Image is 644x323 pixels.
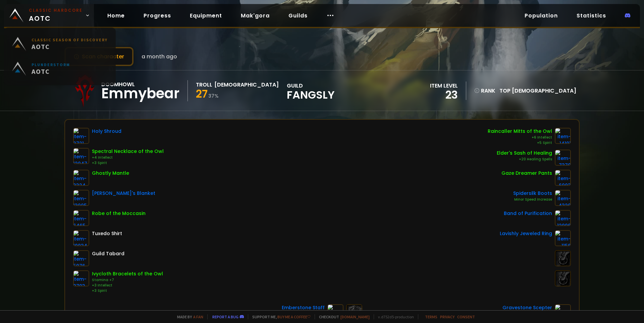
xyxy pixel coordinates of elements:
[555,128,571,144] img: item-14191
[488,128,552,135] div: Raincaller Mitts of the Owl
[92,288,163,293] div: +3 Spirit
[208,93,219,99] small: 37 %
[512,87,576,95] span: [DEMOGRAPHIC_DATA]
[102,9,130,22] a: Home
[457,314,475,319] a: Consent
[287,90,335,100] span: Fangsly
[92,128,121,135] div: Holy Shroud
[497,150,552,157] div: Elder's Sash of Healing
[497,157,552,162] div: +20 Healing Spells
[513,197,552,202] div: Minor Speed Increase
[142,52,177,61] span: a month ago
[73,250,89,266] img: item-5976
[32,44,108,53] span: AOTC
[92,155,164,160] div: +4 Intellect
[29,7,83,23] span: AOTC
[32,69,70,77] span: AOTC
[196,86,208,101] span: 27
[571,9,611,22] a: Statistics
[502,304,552,311] div: Gravestone Scepter
[555,230,571,246] img: item-1156
[73,190,89,206] img: item-13005
[277,314,311,319] a: Buy me a coffee
[196,80,212,89] div: Troll
[92,283,163,288] div: +3 Intellect
[73,270,89,286] img: item-9793
[173,314,203,319] span: Made by
[488,135,552,140] div: +6 Intellect
[73,148,89,164] img: item-12047
[32,39,108,44] small: Classic Season of Discovery
[73,128,89,144] img: item-2721
[488,140,552,146] div: +5 Spirit
[555,210,571,226] img: item-12996
[8,58,112,83] a: PlunderstormAOTC
[282,304,325,311] div: Emberstone Staff
[92,160,164,166] div: +3 Spirit
[92,250,124,257] div: Guild Tabard
[73,170,89,186] img: item-3324
[440,314,454,319] a: Privacy
[32,64,70,69] small: Plunderstorm
[519,9,563,22] a: Population
[555,190,571,206] img: item-4320
[138,9,176,22] a: Progress
[92,210,146,217] div: Robe of the Moccasin
[430,82,458,90] div: item level
[92,277,163,283] div: Stamina +7
[212,314,238,319] a: Report a bug
[430,90,458,100] div: 23
[73,210,89,226] img: item-6465
[283,9,313,22] a: Guilds
[235,9,275,22] a: Mak'gora
[501,170,552,177] div: Gaze Dreamer Pants
[474,87,495,95] div: rank
[425,314,437,319] a: Terms
[555,150,571,166] img: item-7370
[555,170,571,186] img: item-6903
[513,190,552,197] div: Spidersilk Boots
[500,230,552,237] div: Lavishly Jeweled Ring
[315,314,370,319] span: Checkout
[92,230,122,237] div: Tuxedo Shirt
[92,270,163,277] div: Ivycloth Bracelets of the Owl
[29,7,83,13] small: Classic Hardcore
[8,34,112,58] a: Classic Season of DiscoveryAOTC
[214,80,279,89] div: [DEMOGRAPHIC_DATA]
[92,148,164,155] div: Spectral Necklace of the Owl
[73,230,89,246] img: item-10034
[287,82,335,100] div: guild
[499,87,576,95] div: Top
[248,314,311,319] span: Support me,
[184,9,227,22] a: Equipment
[374,314,414,319] span: v. d752d5 - production
[101,89,179,99] div: Emmybear
[101,80,179,89] div: Doomhowl
[4,4,94,27] a: Classic HardcoreAOTC
[92,190,155,197] div: [PERSON_NAME]'s Blanket
[504,210,552,217] div: Band of Purification
[92,170,129,177] div: Ghostly Mantle
[193,314,203,319] a: a fan
[340,314,370,319] a: [DOMAIN_NAME]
